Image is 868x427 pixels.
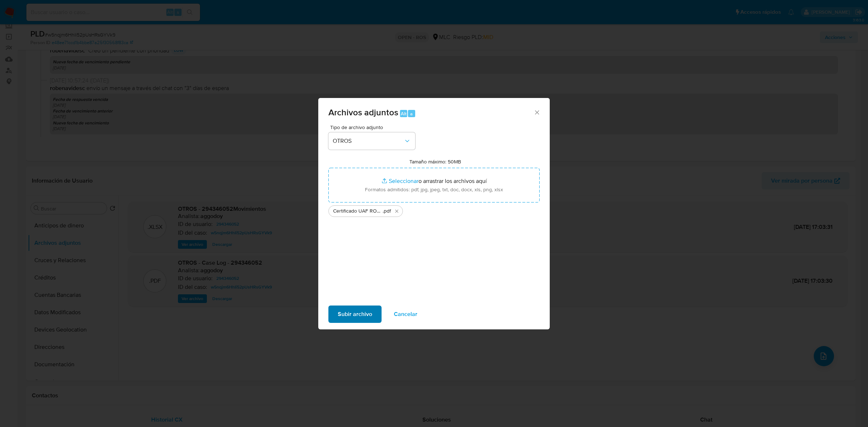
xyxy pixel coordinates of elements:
[410,110,413,117] span: a
[394,306,417,322] span: Cancelar
[328,306,382,323] button: Subir archivo
[328,106,398,119] span: Archivos adjuntos
[328,202,540,217] ul: Archivos seleccionados
[333,208,383,215] span: Certificado UAF ROS #1378
[384,306,427,323] button: Cancelar
[409,158,461,165] label: Tamaño máximo: 50MB
[333,137,404,145] span: OTROS
[328,132,415,150] button: OTROS
[383,208,391,215] span: .pdf
[338,306,372,322] span: Subir archivo
[401,110,407,117] span: Alt
[533,109,540,115] button: Cerrar
[392,207,401,215] button: Eliminar Certificado UAF ROS #1378.pdf
[330,125,417,130] span: Tipo de archivo adjunto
